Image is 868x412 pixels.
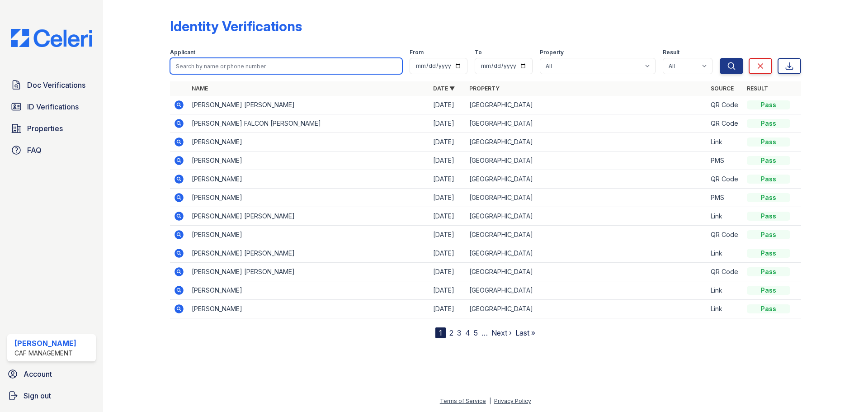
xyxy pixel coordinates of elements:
[469,85,500,92] a: Property
[515,328,535,337] a: Last »
[747,193,790,202] div: Pass
[481,327,488,338] span: …
[7,76,96,94] a: Doc Verifications
[188,96,429,114] td: [PERSON_NAME] [PERSON_NAME]
[14,349,76,358] div: CAF Management
[707,96,743,114] td: QR Code
[466,300,707,318] td: [GEOGRAPHIC_DATA]
[14,338,76,349] div: [PERSON_NAME]
[170,58,402,74] input: Search by name or phone number
[747,286,790,295] div: Pass
[7,98,96,116] a: ID Verifications
[707,152,743,170] td: PMS
[466,226,707,244] td: [GEOGRAPHIC_DATA]
[466,281,707,300] td: [GEOGRAPHIC_DATA]
[429,133,466,152] td: [DATE]
[466,114,707,133] td: [GEOGRAPHIC_DATA]
[707,244,743,263] td: Link
[747,212,790,221] div: Pass
[429,152,466,170] td: [DATE]
[410,49,424,56] label: From
[188,152,429,170] td: [PERSON_NAME]
[188,133,429,152] td: [PERSON_NAME]
[747,85,768,92] a: Result
[188,263,429,281] td: [PERSON_NAME] [PERSON_NAME]
[465,328,470,337] a: 4
[429,244,466,263] td: [DATE]
[489,398,491,404] div: |
[188,189,429,207] td: [PERSON_NAME]
[7,119,96,137] a: Properties
[429,300,466,318] td: [DATE]
[457,328,462,337] a: 3
[188,226,429,244] td: [PERSON_NAME]
[707,189,743,207] td: PMS
[4,387,99,405] a: Sign out
[747,304,790,313] div: Pass
[27,101,79,112] span: ID Verifications
[747,267,790,276] div: Pass
[707,226,743,244] td: QR Code
[747,175,790,184] div: Pass
[24,390,51,401] span: Sign out
[188,207,429,226] td: [PERSON_NAME] [PERSON_NAME]
[170,49,195,56] label: Applicant
[7,141,96,159] a: FAQ
[188,300,429,318] td: [PERSON_NAME]
[24,369,52,379] span: Account
[711,85,734,92] a: Source
[429,226,466,244] td: [DATE]
[707,114,743,133] td: QR Code
[466,152,707,170] td: [GEOGRAPHIC_DATA]
[429,114,466,133] td: [DATE]
[707,300,743,318] td: Link
[475,49,482,56] label: To
[429,281,466,300] td: [DATE]
[188,170,429,189] td: [PERSON_NAME]
[707,281,743,300] td: Link
[466,189,707,207] td: [GEOGRAPHIC_DATA]
[440,398,486,404] a: Terms of Service
[747,230,790,239] div: Pass
[188,244,429,263] td: [PERSON_NAME] [PERSON_NAME]
[466,170,707,189] td: [GEOGRAPHIC_DATA]
[747,119,790,128] div: Pass
[466,244,707,263] td: [GEOGRAPHIC_DATA]
[435,327,446,338] div: 1
[663,49,679,56] label: Result
[433,85,455,92] a: Date ▼
[429,189,466,207] td: [DATE]
[192,85,208,92] a: Name
[4,29,99,47] img: CE_Logo_Blue-a8612792a0a2168367f1c8372b55b34899dd931a85d93a1a3d3e32e68fde9ad4.png
[707,170,743,189] td: QR Code
[27,80,85,90] span: Doc Verifications
[27,123,63,134] span: Properties
[27,145,42,156] span: FAQ
[429,170,466,189] td: [DATE]
[747,249,790,258] div: Pass
[429,96,466,114] td: [DATE]
[474,328,478,337] a: 5
[707,133,743,152] td: Link
[707,207,743,226] td: Link
[188,281,429,300] td: [PERSON_NAME]
[466,96,707,114] td: [GEOGRAPHIC_DATA]
[491,328,512,337] a: Next ›
[188,114,429,133] td: [PERSON_NAME] FALCON [PERSON_NAME]
[449,328,453,337] a: 2
[540,49,564,56] label: Property
[4,365,99,383] a: Account
[466,207,707,226] td: [GEOGRAPHIC_DATA]
[429,263,466,281] td: [DATE]
[429,207,466,226] td: [DATE]
[466,133,707,152] td: [GEOGRAPHIC_DATA]
[747,100,790,109] div: Pass
[170,18,302,34] div: Identity Verifications
[494,398,531,404] a: Privacy Policy
[747,156,790,165] div: Pass
[707,263,743,281] td: QR Code
[747,137,790,147] div: Pass
[466,263,707,281] td: [GEOGRAPHIC_DATA]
